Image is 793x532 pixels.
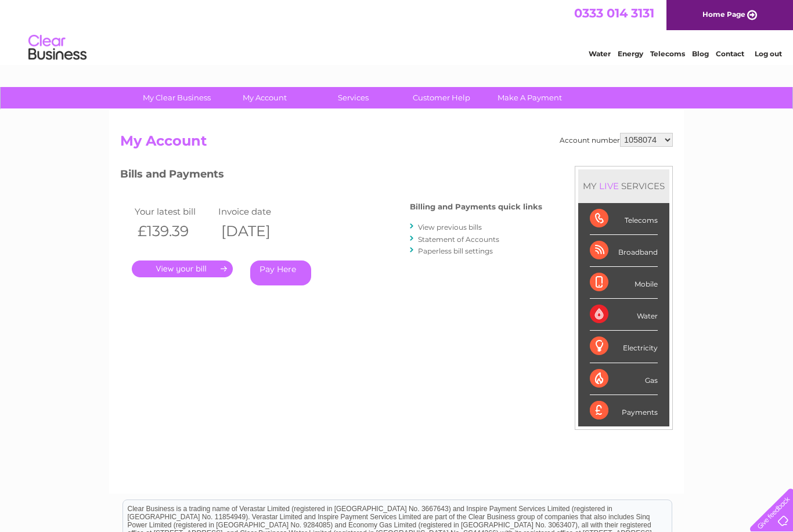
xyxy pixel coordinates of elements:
a: Make A Payment [482,87,578,108]
a: View previous bills [418,223,482,231]
h4: Billing and Payments quick links [410,202,542,211]
td: Invoice date [215,204,299,219]
div: LIVE [597,180,621,191]
a: My Account [217,87,313,108]
a: Customer Help [394,87,489,108]
div: Mobile [590,267,658,299]
a: Energy [618,49,643,58]
div: Water [590,299,658,331]
a: Water [589,49,611,58]
a: Contact [716,49,744,58]
a: Blog [692,49,709,58]
a: Telecoms [650,49,685,58]
div: MY SERVICES [578,169,669,202]
th: £139.39 [132,219,215,243]
img: logo.png [28,30,87,66]
th: [DATE] [215,219,299,243]
a: . [132,260,233,277]
div: Broadband [590,235,658,267]
a: Log out [755,49,782,58]
a: My Clear Business [129,87,225,108]
div: Account number [560,133,673,147]
div: Telecoms [590,203,658,235]
a: 0333 014 3131 [574,6,654,20]
div: Clear Business is a trading name of Verastar Limited (registered in [GEOGRAPHIC_DATA] No. 3667643... [123,6,672,56]
a: Services [305,87,401,108]
a: Statement of Accounts [418,235,499,244]
div: Gas [590,363,658,395]
div: Payments [590,395,658,426]
td: Your latest bill [132,204,215,219]
div: Electricity [590,331,658,363]
h2: My Account [120,133,673,155]
h3: Bills and Payments [120,166,542,186]
a: Pay Here [250,260,311,285]
a: Paperless bill settings [418,247,493,255]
